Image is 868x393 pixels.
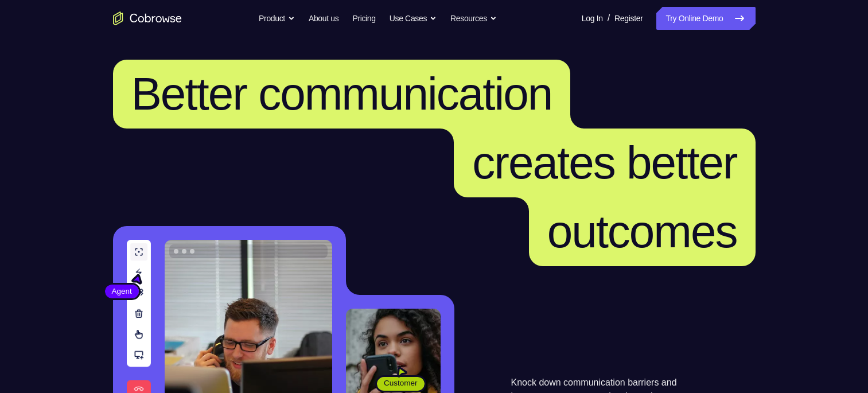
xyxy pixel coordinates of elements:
[113,11,182,25] a: Go to the home page
[608,11,610,25] span: /
[582,7,603,30] a: Log In
[450,7,497,30] button: Resources
[472,137,737,188] span: creates better
[390,7,437,30] button: Use Cases
[377,378,425,389] span: Customer
[105,286,139,297] span: Agent
[656,7,755,30] a: Try Online Demo
[309,7,338,30] a: About us
[352,7,375,30] a: Pricing
[547,206,737,257] span: outcomes
[259,7,295,30] button: Product
[614,7,643,30] a: Register
[131,68,552,119] span: Better communication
